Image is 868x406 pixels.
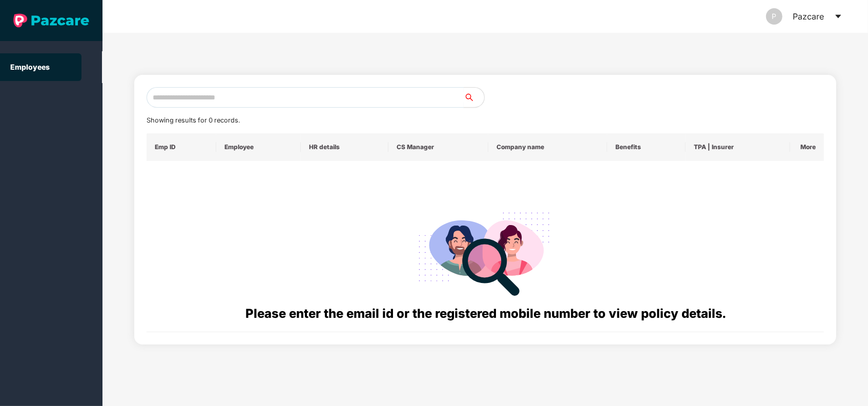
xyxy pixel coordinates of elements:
[686,133,790,161] th: TPA | Insurer
[463,93,484,101] span: search
[790,133,824,161] th: More
[216,133,301,161] th: Employee
[147,133,216,161] th: Emp ID
[772,8,777,25] span: P
[147,116,240,124] span: Showing results for 0 records.
[10,63,50,71] a: Employees
[488,133,607,161] th: Company name
[245,306,726,321] span: Please enter the email id or the registered mobile number to view policy details.
[388,133,488,161] th: CS Manager
[834,12,842,21] span: caret-down
[463,87,485,108] button: search
[607,133,685,161] th: Benefits
[301,133,388,161] th: HR details
[411,200,559,304] img: svg+xml;base64,PHN2ZyB4bWxucz0iaHR0cDovL3d3dy53My5vcmcvMjAwMC9zdmciIHdpZHRoPSIyODgiIGhlaWdodD0iMj...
